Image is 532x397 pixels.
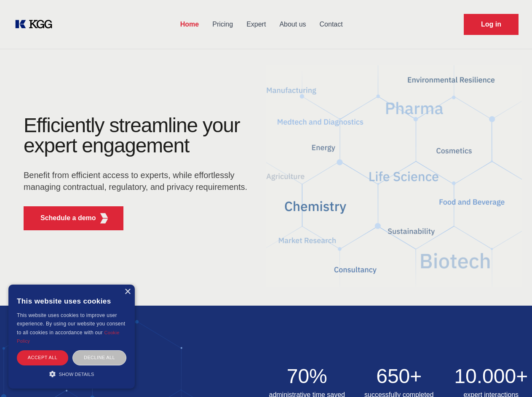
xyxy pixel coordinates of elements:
img: KGG Fifth Element RED [266,55,522,297]
a: Pricing [206,13,240,35]
div: Decline all [72,350,126,365]
h1: Efficiently streamline your expert engagement [24,115,253,156]
div: Accept all [17,350,68,365]
div: Show details [17,370,126,378]
button: Schedule a demoKGG Fifth Element RED [24,206,123,230]
div: This website uses cookies [17,291,126,311]
p: Benefit from efficient access to experts, while effortlessly managing contractual, regulatory, an... [24,169,253,193]
h2: 70% [266,366,348,386]
span: Show details [59,372,94,377]
span: This website uses cookies to improve user experience. By using our website you consent to all coo... [17,312,125,336]
a: KOL Knowledge Platform: Talk to Key External Experts (KEE) [13,18,59,31]
a: Request Demo [464,14,519,35]
h2: 650+ [358,366,440,386]
a: Home [174,13,206,35]
a: Expert [240,13,273,35]
a: About us [273,13,313,35]
a: Contact [313,13,350,35]
img: KGG Fifth Element RED [99,213,110,224]
p: Schedule a demo [40,213,96,223]
a: Cookie Policy [17,330,120,344]
div: Close [124,289,131,295]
